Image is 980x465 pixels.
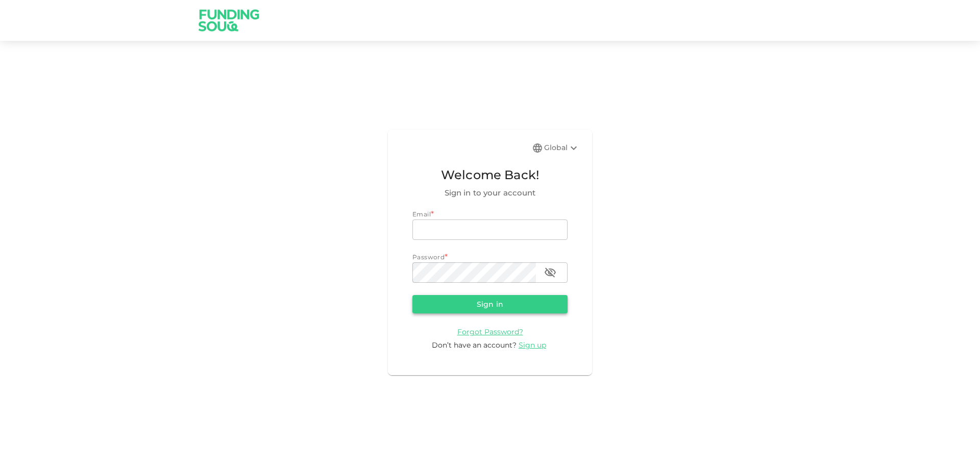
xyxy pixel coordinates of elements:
span: Welcome Back! [412,165,568,185]
input: password [412,262,536,283]
span: Forgot Password? [457,327,523,336]
a: Forgot Password? [457,327,523,336]
span: Don’t have an account? [432,340,517,350]
span: Password [412,253,445,261]
span: Email [412,210,431,218]
span: Sign in to your account [412,187,568,199]
span: Sign up [519,340,546,350]
input: email [412,219,568,240]
div: Global [544,142,580,154]
button: Sign in [412,295,568,313]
